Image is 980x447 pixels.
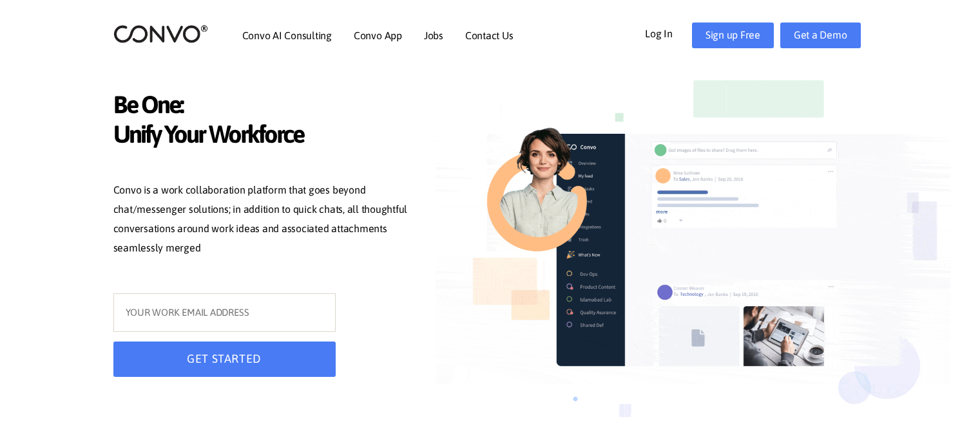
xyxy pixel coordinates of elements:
a: Convo AI Consulting [242,30,332,41]
input: YOUR WORK EMAIL ADDRESS [113,293,336,332]
a: Get a Demo [780,23,861,48]
button: GET STARTED [113,342,336,377]
span: Unify Your Workforce [113,120,416,152]
a: Convo App [354,30,402,41]
p: Convo is a work collaboration platform that goes beyond chat/messenger solutions; in addition to ... [113,181,416,260]
a: Jobs [424,30,443,41]
img: logo_2.png [113,24,208,44]
span: Be One: [113,90,416,123]
a: Contact Us [465,30,514,41]
a: Log In [645,23,692,43]
a: Sign up Free [692,23,774,48]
